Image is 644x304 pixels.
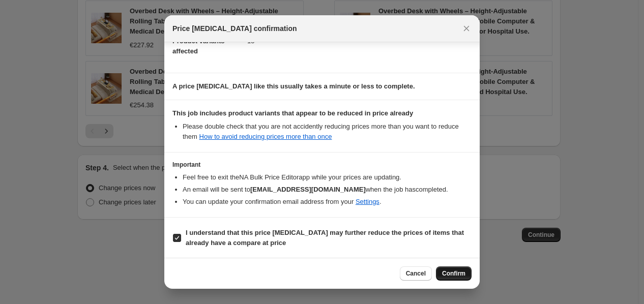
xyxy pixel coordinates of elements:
span: Confirm [442,269,465,278]
li: You can update your confirmation email address from your . [183,197,472,207]
h3: Important [172,161,472,169]
b: [EMAIL_ADDRESS][DOMAIN_NAME] [250,186,366,193]
li: Feel free to exit the NA Bulk Price Editor app while your prices are updating. [183,172,472,183]
b: This job includes product variants that appear to be reduced in price already [172,109,413,117]
button: Cancel [400,266,432,281]
b: I understand that this price [MEDICAL_DATA] may further reduce the prices of items that already h... [186,229,464,247]
span: Price [MEDICAL_DATA] confirmation [172,23,297,34]
button: Confirm [436,266,472,281]
span: Cancel [406,269,426,278]
b: A price [MEDICAL_DATA] like this usually takes a minute or less to complete. [172,82,415,90]
li: An email will be sent to when the job has completed . [183,185,472,195]
a: How to avoid reducing prices more than once [199,133,332,140]
button: Close [459,21,474,36]
li: Please double check that you are not accidently reducing prices more than you want to reduce them [183,121,472,142]
a: Settings [356,198,379,205]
